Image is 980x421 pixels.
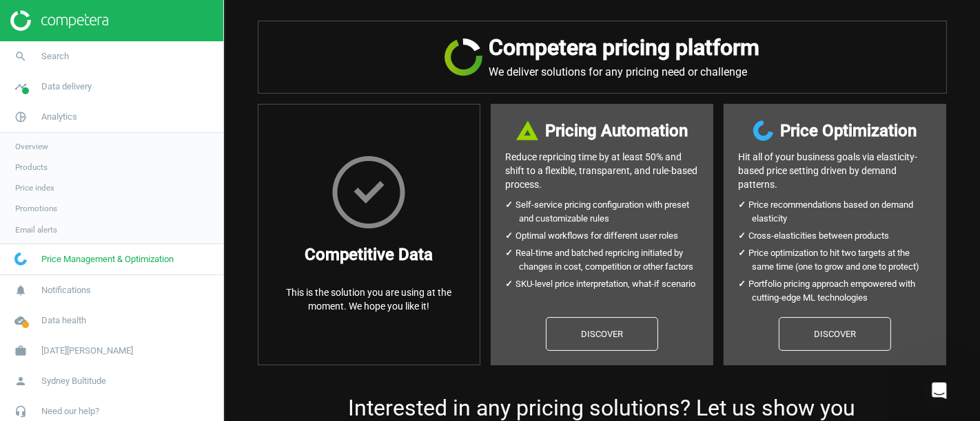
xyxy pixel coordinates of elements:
[8,104,34,130] i: pie_chart_outlined
[923,374,956,407] iframe: Intercom live chat
[41,345,133,357] span: [DATE][PERSON_NAME]
[753,120,773,141] img: wGWNvw8QSZomAAAAABJRU5ErkJggg==
[41,314,86,327] span: Data health
[545,118,688,143] h3: Pricing Automation
[8,368,34,394] i: person
[332,156,405,228] img: HxscrLsMTvcLXxPnqlhRQhRi+upeiQYiT7g7j1jdpu6T9n6zgWWHzG7gAAAABJRU5ErkJggg==
[15,182,54,193] span: Price index
[780,118,917,143] h3: Price Optimization
[8,307,34,334] i: cloud_done
[272,285,466,313] p: This is the solution you are using at the moment. We hope you like it!
[10,10,108,31] img: ajHJNr6hYgQAAAAASUVORK5CYII=
[8,277,34,303] i: notifications
[305,242,433,267] h3: Competitive Data
[8,74,34,100] i: timeline
[738,150,932,191] p: Hit all of your business goals via elasticity- based price setting driven by demand patterns.
[779,317,891,352] a: Discover
[489,65,760,79] p: We deliver solutions for any pricing need or challenge
[41,405,99,418] span: Need our help?
[15,203,57,214] span: Promotions
[489,35,760,61] h2: Competera pricing platform
[8,338,34,364] i: work
[516,120,538,140] img: DI+PfHAOTJwAAAAASUVORK5CYII=
[752,277,932,305] li: Portfolio pricing approach empowered with cutting-edge ML technologies
[41,111,77,123] span: Analytics
[519,198,699,226] li: Self-service pricing configuration with preset and customizable rules
[14,252,27,266] img: wGWNvw8QSZomAAAAABJRU5ErkJggg==
[41,50,69,63] span: Search
[519,246,699,274] li: Real-time and batched repricing initiated by changes in cost, competition or other factors
[8,43,34,69] i: search
[752,198,932,226] li: Price recommendations based on demand elasticity
[752,229,932,243] li: Cross-elasticities between products
[519,277,699,291] li: SKU-level price interpretation, what-if scenario
[41,80,92,93] span: Data delivery
[752,246,932,274] li: Price optimization to hit two targets at the same time (one to grow and one to protect)
[546,317,658,352] a: Discover
[505,150,699,191] p: Reduce repricing time by at least 50% and shift to a flexible, transparent, and rule-based process.
[15,224,57,235] span: Email alerts
[445,39,482,76] img: JRVR7TKHubxRX4WiWFsHXLVQu3oYgKr0EdU6k5jjvBYYAAAAAElFTkSuQmCC
[41,284,91,296] span: Notifications
[41,253,174,266] span: Price Management & Optimization
[15,141,48,152] span: Overview
[41,375,106,387] span: Sydney Bultitude
[15,162,48,173] span: Products
[519,229,699,243] li: Optimal workflows for different user roles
